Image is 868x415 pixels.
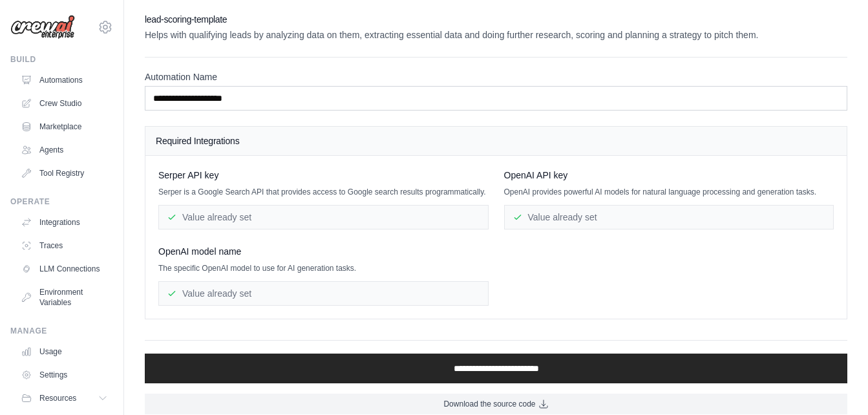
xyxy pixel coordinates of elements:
[16,140,113,160] a: Agents
[158,263,489,273] p: The specific OpenAI model to use for AI generation tasks.
[158,245,241,258] span: OpenAI model name
[16,388,113,409] button: Resources
[158,169,218,182] span: Serper API key
[504,169,568,182] span: OpenAI API key
[10,54,113,65] div: Build
[16,365,113,385] a: Settings
[504,205,834,229] div: Value already set
[16,93,113,114] a: Crew Studio
[16,212,113,233] a: Integrations
[504,187,834,197] p: OpenAI provides powerful AI models for natural language processing and generation tasks.
[803,353,868,415] iframe: Chat Widget
[10,15,75,39] img: Logo
[145,394,847,414] a: Download the source code
[156,134,836,147] h4: Required Integrations
[10,197,113,207] div: Operate
[145,28,847,41] p: Helps with qualifying leads by analyzing data on them, extracting essential data and doing furthe...
[145,70,847,83] label: Automation Name
[16,341,113,362] a: Usage
[39,393,76,403] span: Resources
[443,399,535,409] span: Download the source code
[145,13,847,26] h2: lead-scoring-template
[16,116,113,137] a: Marketplace
[16,235,113,256] a: Traces
[16,259,113,279] a: LLM Connections
[16,70,113,90] a: Automations
[16,282,113,313] a: Environment Variables
[158,205,489,229] div: Value already set
[158,187,489,197] p: Serper is a Google Search API that provides access to Google search results programmatically.
[10,326,113,336] div: Manage
[158,281,489,306] div: Value already set
[16,163,113,184] a: Tool Registry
